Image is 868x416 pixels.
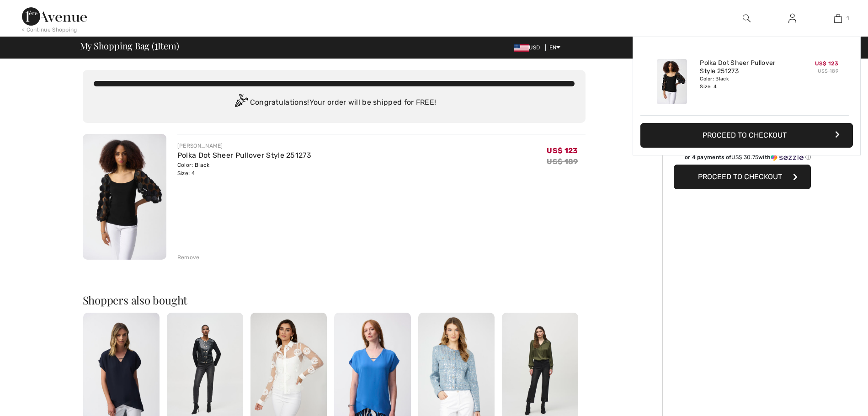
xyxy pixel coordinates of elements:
h2: Shoppers also bought [83,294,586,305]
a: Polka Dot Sheer Pullover Style 251273 [177,151,311,160]
button: Proceed to Checkout [640,123,853,148]
s: US$ 189 [547,157,578,166]
img: search the website [743,13,751,24]
a: 1 [815,13,860,24]
img: Polka Dot Sheer Pullover Style 251273 [83,134,166,260]
span: US$ 123 [547,146,578,155]
div: Remove [177,253,200,261]
a: Polka Dot Sheer Pullover Style 251273 [700,59,790,75]
img: My Bag [834,13,842,24]
img: 1ère Avenue [22,7,87,26]
div: Color: Black Size: 4 [177,161,311,177]
div: Congratulations! Your order will be shipped for FREE! [94,94,575,112]
img: My Info [788,13,796,24]
span: 1 [154,39,158,51]
div: < Continue Shopping [22,26,77,34]
div: Color: Black Size: 4 [700,75,790,90]
img: Polka Dot Sheer Pullover Style 251273 [657,59,687,104]
span: US$ 123 [815,60,838,67]
span: My Shopping Bag ( Item) [80,41,179,50]
span: EN [549,44,561,51]
img: Congratulation2.svg [232,94,250,112]
span: USD [514,44,543,51]
span: 1 [847,14,849,22]
div: [PERSON_NAME] [177,142,311,150]
img: US Dollar [514,44,529,52]
s: US$ 189 [818,68,838,74]
a: Sign In [781,13,804,24]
